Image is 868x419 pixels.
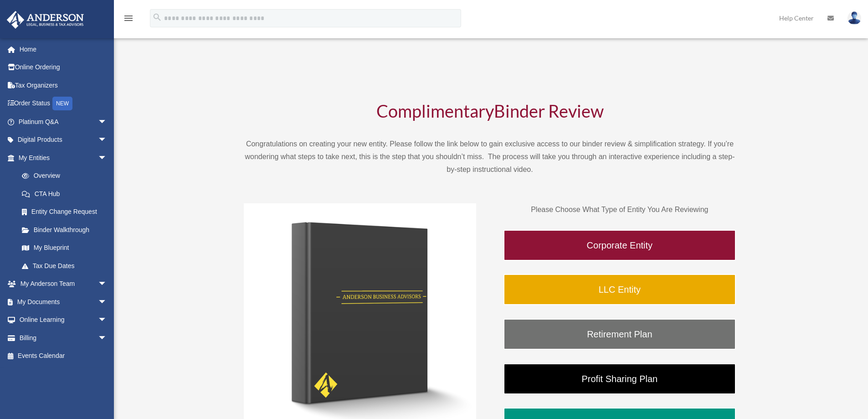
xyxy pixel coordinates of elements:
[98,293,116,311] span: arrow_drop_down
[503,363,736,394] a: Profit Sharing Plan
[4,11,87,29] img: Anderson Advisors Platinum Portal
[98,329,116,347] span: arrow_drop_down
[6,113,121,131] a: Platinum Q&Aarrow_drop_down
[376,100,494,121] span: Complimentary
[6,149,121,167] a: My Entitiesarrow_drop_down
[503,203,736,216] p: Please Choose What Type of Entity You Are Reviewing
[503,230,736,261] a: Corporate Entity
[6,94,121,113] a: Order StatusNEW
[6,76,121,94] a: Tax Organizers
[123,13,134,24] i: menu
[98,275,116,294] span: arrow_drop_down
[13,203,121,221] a: Entity Change Request
[503,319,736,350] a: Retirement Plan
[13,221,116,239] a: Binder Walkthrough
[6,329,121,347] a: Billingarrow_drop_down
[13,167,121,185] a: Overview
[847,11,861,25] img: User Pic
[98,149,116,167] span: arrow_drop_down
[6,311,121,329] a: Online Learningarrow_drop_down
[6,131,121,149] a: Digital Productsarrow_drop_down
[6,347,121,365] a: Events Calendar
[13,239,121,257] a: My Blueprint
[98,131,116,150] span: arrow_drop_down
[244,138,736,176] p: Congratulations on creating your new entity. Please follow the link below to gain exclusive acces...
[52,97,72,110] div: NEW
[98,311,116,330] span: arrow_drop_down
[6,275,121,293] a: My Anderson Teamarrow_drop_down
[98,113,116,131] span: arrow_drop_down
[13,257,121,275] a: Tax Due Dates
[503,274,736,305] a: LLC Entity
[152,12,162,22] i: search
[494,100,604,121] span: Binder Review
[13,185,121,203] a: CTA Hub
[6,293,121,311] a: My Documentsarrow_drop_down
[6,58,121,77] a: Online Ordering
[123,16,134,24] a: menu
[6,40,121,58] a: Home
